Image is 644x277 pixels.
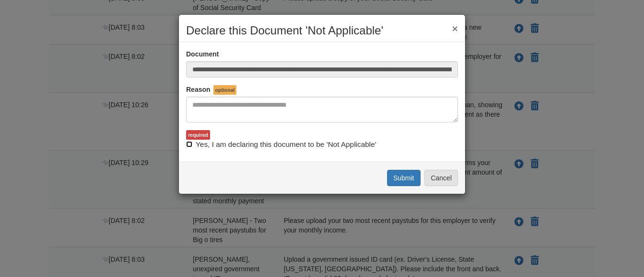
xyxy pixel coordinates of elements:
[186,49,219,59] label: Document
[452,23,458,33] button: ×
[387,170,421,186] button: Submit
[186,85,211,94] label: Reason
[186,130,210,140] div: required
[186,97,458,122] textarea: Reasons Why
[213,85,237,95] span: optional
[186,141,192,147] input: Yes, I am declaring this document to be 'Not Applicable'
[186,61,458,78] input: Doc Name
[186,24,458,37] h2: Declare this Document 'Not Applicable'
[424,170,458,186] button: Cancel
[186,139,376,150] label: Yes, I am declaring this document to be 'Not Applicable'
